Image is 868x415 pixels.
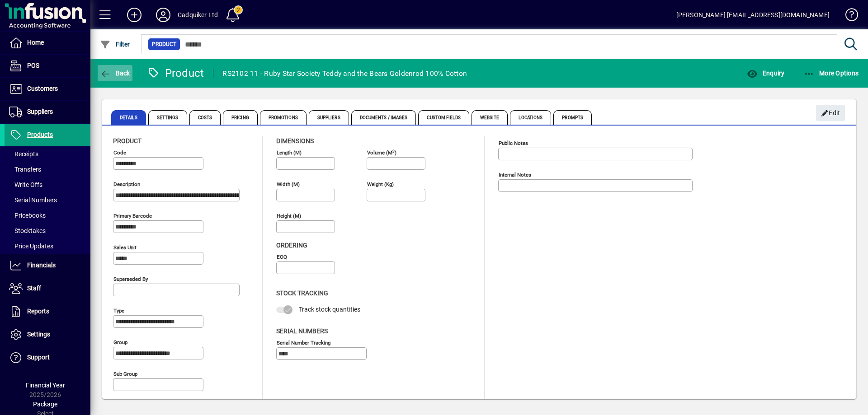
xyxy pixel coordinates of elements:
[27,108,53,115] span: Suppliers
[5,300,90,323] a: Reports
[27,261,56,269] span: Financials
[98,36,132,52] button: Filter
[299,306,360,313] span: Track stock quantities
[113,244,137,251] mat-label: Sales unit
[100,70,130,77] span: Back
[276,327,328,335] span: Serial Numbers
[276,289,328,297] span: Stock Tracking
[111,110,146,125] span: Details
[27,331,50,338] span: Settings
[5,277,90,300] a: Staff
[5,223,90,238] a: Stocktakes
[27,308,49,315] span: Reports
[510,110,551,125] span: Locations
[27,354,50,361] span: Support
[5,162,90,177] a: Transfers
[277,181,300,187] mat-label: Width (m)
[178,8,218,22] div: Cadquiker Ltd
[149,7,178,23] button: Profile
[27,62,39,69] span: POS
[499,172,531,178] mat-label: Internal Notes
[277,149,302,156] mat-label: Length (m)
[5,208,90,223] a: Pricebooks
[27,85,58,92] span: Customers
[816,105,845,121] button: Edit
[5,78,90,100] a: Customers
[553,110,592,125] span: Prompts
[189,110,221,125] span: Costs
[5,192,90,208] a: Serial Numbers
[309,110,349,125] span: Suppliers
[5,101,90,123] a: Suppliers
[9,196,57,204] span: Serial Numbers
[277,213,301,219] mat-label: Height (m)
[277,339,330,345] mat-label: Serial Number tracking
[418,110,469,125] span: Custom Fields
[113,371,137,377] mat-label: Sub group
[27,131,53,138] span: Products
[367,181,394,187] mat-label: Weight (Kg)
[5,32,90,54] a: Home
[5,146,90,162] a: Receipts
[392,149,395,153] sup: 3
[802,65,861,81] button: More Options
[277,254,287,260] mat-label: EOQ
[9,166,41,173] span: Transfers
[499,140,528,146] mat-label: Public Notes
[472,110,508,125] span: Website
[222,66,467,81] div: RS2102 11 - Ruby Star Society Teddy and the Bears Goldenrod 100% Cotton
[367,149,396,156] mat-label: Volume (m )
[676,8,830,22] div: [PERSON_NAME] [EMAIL_ADDRESS][DOMAIN_NAME]
[147,66,204,80] div: Product
[5,238,90,254] a: Price Updates
[33,401,57,408] span: Package
[27,284,41,292] span: Staff
[9,227,46,234] span: Stocktakes
[223,110,258,125] span: Pricing
[745,65,787,81] button: Enquiry
[276,242,307,249] span: Ordering
[98,65,132,81] button: Back
[5,346,90,369] a: Support
[113,339,127,345] mat-label: Group
[113,276,148,282] mat-label: Superseded by
[27,39,44,46] span: Home
[113,149,126,156] mat-label: Code
[5,177,90,192] a: Write Offs
[747,70,784,77] span: Enquiry
[839,2,857,31] a: Knowledge Base
[804,70,859,77] span: More Options
[113,137,142,145] span: Product
[9,181,42,188] span: Write Offs
[148,110,187,125] span: Settings
[260,110,307,125] span: Promotions
[5,254,90,277] a: Financials
[5,55,90,77] a: POS
[5,323,90,346] a: Settings
[90,65,140,81] app-page-header-button: Back
[351,110,416,125] span: Documents / Images
[276,137,314,145] span: Dimensions
[9,150,38,158] span: Receipts
[120,7,149,23] button: Add
[113,308,124,314] mat-label: Type
[100,41,130,48] span: Filter
[113,181,140,187] mat-label: Description
[152,40,176,49] span: Product
[113,213,152,219] mat-label: Primary barcode
[821,106,840,121] span: Edit
[9,212,46,219] span: Pricebooks
[9,242,53,250] span: Price Updates
[26,382,65,389] span: Financial Year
